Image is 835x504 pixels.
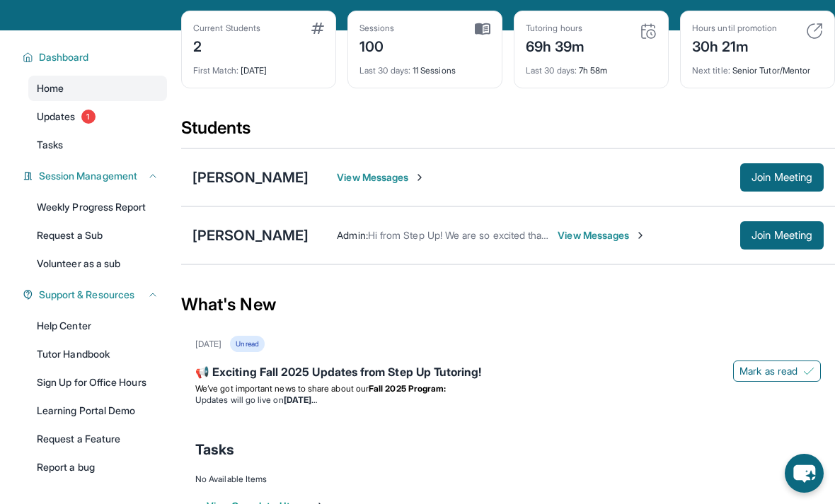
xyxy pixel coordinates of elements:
[692,23,777,34] div: Hours until promotion
[192,225,309,245] div: [PERSON_NAME]
[475,23,490,35] img: card
[806,23,823,40] img: card
[195,474,821,485] div: No Available Items
[28,370,167,395] a: Sign Up for Office Hours
[28,76,167,101] a: Home
[284,394,317,405] strong: [DATE]
[733,361,821,382] button: Mark as read
[181,117,835,148] div: Students
[337,229,367,241] span: Admin :
[192,168,309,187] div: [PERSON_NAME]
[39,169,137,183] span: Session Management
[195,440,234,459] span: Tasks
[337,170,425,184] span: View Messages
[193,23,260,34] div: Current Students
[740,163,824,192] button: Join Meeting
[193,57,324,76] div: [DATE]
[640,23,657,40] img: card
[28,251,167,276] a: Volunteer as a sub
[193,34,260,57] div: 2
[39,50,89,64] span: Dashboard
[692,34,777,57] div: 30h 21m
[526,57,657,76] div: 7h 58m
[28,398,167,423] a: Learning Portal Demo
[311,23,324,34] img: card
[28,104,167,129] a: Updates1
[740,221,824,250] button: Join Meeting
[181,274,835,336] div: What's New
[692,65,730,76] span: Next title :
[526,34,585,57] div: 69h 39m
[635,230,646,241] img: Chevron-Right
[751,173,812,182] span: Join Meeting
[33,169,159,183] button: Session Management
[751,231,812,240] span: Join Meeting
[195,383,369,394] span: We’ve got important news to share about our
[526,23,585,34] div: Tutoring hours
[33,50,159,64] button: Dashboard
[28,313,167,339] a: Help Center
[28,223,167,248] a: Request a Sub
[195,394,821,406] li: Updates will go live on
[39,288,134,302] span: Support & Resources
[37,110,76,124] span: Updates
[359,34,395,57] div: 100
[558,228,646,242] span: View Messages
[739,364,797,378] span: Mark as read
[28,341,167,367] a: Tutor Handbook
[81,110,96,124] span: 1
[37,138,63,152] span: Tasks
[359,65,410,76] span: Last 30 days :
[526,65,577,76] span: Last 30 days :
[37,81,64,95] span: Home
[28,426,167,452] a: Request a Feature
[359,23,395,34] div: Sessions
[414,172,425,183] img: Chevron-Right
[230,336,264,352] div: Unread
[193,65,238,76] span: First Match :
[692,57,823,76] div: Senior Tutor/Mentor
[359,57,490,76] div: 11 Sessions
[369,383,446,394] strong: Fall 2025 Program:
[195,363,821,383] div: 📢 Exciting Fall 2025 Updates from Step Up Tutoring!
[785,454,824,493] button: chat-button
[195,339,221,350] div: [DATE]
[803,365,814,377] img: Mark as read
[28,194,167,220] a: Weekly Progress Report
[28,455,167,480] a: Report a bug
[28,132,167,158] a: Tasks
[33,288,159,302] button: Support & Resources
